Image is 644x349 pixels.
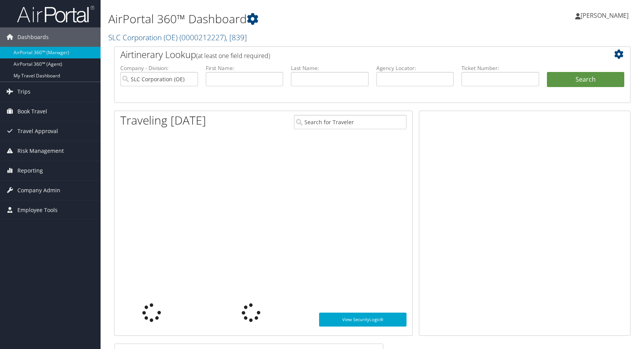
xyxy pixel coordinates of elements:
[108,32,247,43] a: SLC Corporation (OE)
[581,11,629,20] span: [PERSON_NAME]
[17,27,49,47] span: Dashboards
[294,115,407,129] input: Search for Traveler
[226,32,247,43] span: , [ 839 ]
[17,181,60,200] span: Company Admin
[17,102,47,121] span: Book Travel
[120,64,198,72] label: Company - Division:
[575,4,636,27] a: [PERSON_NAME]
[17,82,31,101] span: Trips
[179,32,226,43] span: ( 0000212227 )
[17,5,94,23] img: airportal-logo.png
[547,72,625,87] button: Search
[17,121,58,141] span: Travel Approval
[291,64,369,72] label: Last Name:
[206,64,284,72] label: First Name:
[17,141,64,161] span: Risk Management
[196,51,270,60] span: (at least one field required)
[17,200,58,220] span: Employee Tools
[376,64,454,72] label: Agency Locator:
[319,313,407,327] a: View SecurityLogic®
[120,112,206,128] h1: Traveling [DATE]
[461,64,539,72] label: Ticket Number:
[17,161,43,180] span: Reporting
[108,11,460,27] h1: AirPortal 360™ Dashboard
[120,48,581,61] h2: Airtinerary Lookup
